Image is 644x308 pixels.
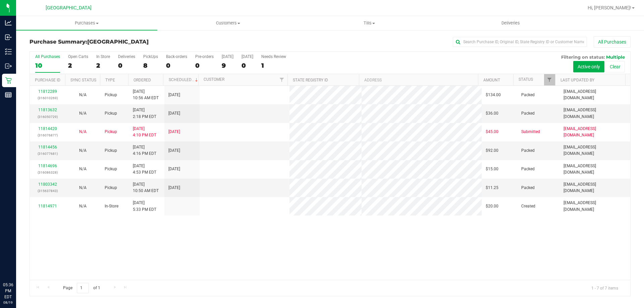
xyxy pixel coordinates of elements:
button: N/A [79,110,87,117]
a: 11814696 [38,164,57,168]
a: Last Updated By [560,78,594,82]
a: State Registry ID [293,78,328,82]
span: Pickup [105,185,117,191]
div: 0 [166,62,187,69]
div: All Purchases [35,54,60,59]
p: (315637843) [34,188,61,194]
div: Open Carts [68,54,88,59]
span: Multiple [606,54,625,60]
inline-svg: Retail [5,77,12,84]
div: 2 [96,62,110,69]
a: 11814456 [38,145,57,149]
div: 0 [241,62,253,69]
span: [EMAIL_ADDRESS][DOMAIN_NAME] [563,126,626,138]
span: [EMAIL_ADDRESS][DOMAIN_NAME] [563,163,626,176]
div: 1 [261,62,286,69]
span: [DATE] [168,129,180,135]
span: Pickup [105,129,117,135]
a: Status [519,77,533,82]
span: [DATE] 5:33 PM EDT [133,200,156,212]
th: Address [359,74,478,86]
a: Tills [299,16,440,30]
span: Not Applicable [79,148,87,153]
span: [DATE] [168,147,180,154]
div: 9 [222,62,233,69]
div: [DATE] [222,54,233,59]
button: All Purchases [594,36,631,48]
a: Customers [157,16,299,30]
span: Deliveries [492,20,529,26]
span: Pickup [105,92,117,98]
span: $20.00 [486,203,498,209]
inline-svg: Reports [5,91,12,98]
span: Packed [521,147,535,154]
button: N/A [79,147,87,154]
button: N/A [79,92,87,98]
a: 11814971 [38,204,57,208]
a: Ordered [133,78,151,82]
span: In-Store [105,203,118,209]
span: Created [521,203,535,209]
span: Not Applicable [79,185,87,190]
span: $45.00 [486,129,498,135]
div: Pre-orders [195,54,214,59]
a: Filter [544,74,555,85]
span: [EMAIL_ADDRESS][DOMAIN_NAME] [563,144,626,157]
button: N/A [79,129,87,135]
span: Tills [299,20,439,26]
div: Needs Review [261,54,286,59]
span: $92.00 [486,147,498,154]
div: PickUps [143,54,158,59]
inline-svg: Inbound [5,34,12,41]
button: N/A [79,185,87,191]
a: Type [105,78,115,82]
div: 10 [35,62,60,69]
span: [GEOGRAPHIC_DATA] [46,5,92,11]
span: Not Applicable [79,129,87,134]
span: Customers [158,20,298,26]
p: (316077681) [34,150,61,157]
span: Page of 1 [57,283,106,293]
inline-svg: Outbound [5,63,12,69]
p: (316076877) [34,132,61,138]
span: Pickup [105,147,117,154]
p: 08/19 [3,300,13,305]
a: Deliveries [440,16,581,30]
span: [DATE] 2:18 PM EDT [133,107,156,120]
span: [DATE] [168,92,180,98]
span: Submitted [521,129,540,135]
span: Packed [521,185,535,191]
button: N/A [79,166,87,172]
span: [DATE] 4:10 PM EDT [133,126,156,138]
inline-svg: Analytics [5,19,12,26]
a: 11814420 [38,126,57,131]
span: [DATE] 10:56 AM EDT [133,88,159,101]
span: $11.25 [486,185,498,191]
a: 11812289 [38,89,57,94]
span: $36.00 [486,110,498,117]
span: [DATE] [168,110,180,117]
span: [EMAIL_ADDRESS][DOMAIN_NAME] [563,88,626,101]
span: Not Applicable [79,111,87,116]
span: Packed [521,166,535,172]
span: Not Applicable [79,93,87,97]
span: 1 - 7 of 7 items [586,283,624,293]
div: In Store [96,54,110,59]
span: Hi, [PERSON_NAME]! [588,5,631,10]
span: Packed [521,110,535,117]
span: Pickup [105,110,117,117]
span: Not Applicable [79,167,87,171]
p: (316010269) [34,95,61,101]
span: [DATE] 4:16 PM EDT [133,144,156,157]
span: Filtering on status: [561,54,605,60]
p: (316086328) [34,169,61,176]
h3: Purchase Summary: [30,39,230,45]
iframe: Resource center [7,254,27,274]
button: Clear [605,61,625,72]
span: [GEOGRAPHIC_DATA] [87,39,149,45]
button: Active only [573,61,604,72]
a: Scheduled [169,77,199,82]
span: [EMAIL_ADDRESS][DOMAIN_NAME] [563,107,626,120]
a: Purchases [16,16,157,30]
p: (316050729) [34,114,61,120]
